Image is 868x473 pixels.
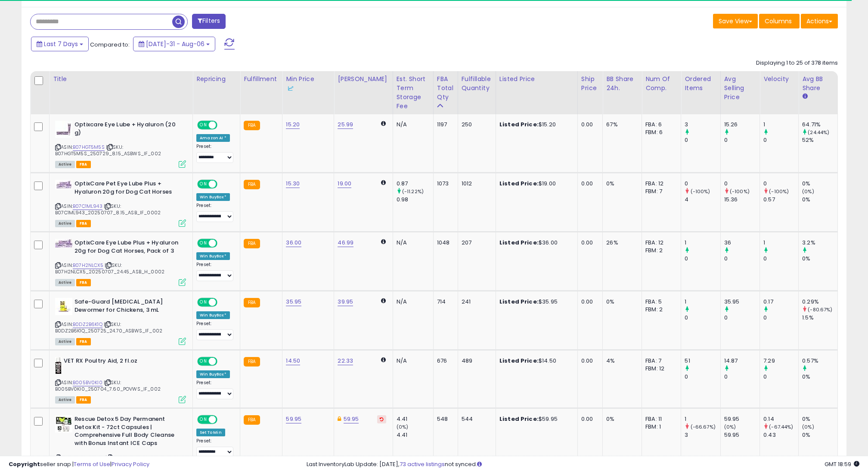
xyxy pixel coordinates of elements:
small: (-11.22%) [402,188,424,195]
div: 64.71% [802,121,837,128]
img: InventoryLab Logo [286,84,294,93]
div: FBM: 6 [645,128,674,136]
div: 0 [763,180,798,188]
img: 31ZQOQz2OIL._SL40_.jpg [55,121,72,138]
div: 0 [685,255,720,263]
a: 14.50 [286,357,300,365]
b: OptixCare Pet Eye Lube Plus + Hyaluron 20g for Dog Cat Horses [74,180,179,198]
div: Min Price [286,75,330,93]
small: FBA [244,121,260,130]
div: N/A [397,357,427,365]
div: Listed Price [499,75,574,84]
div: Amazon AI * [196,134,230,142]
a: 22.33 [338,357,353,365]
div: ASIN: [55,121,186,167]
div: 0.00 [581,357,596,365]
div: $19.00 [499,180,571,188]
div: Ship Price [581,75,599,93]
div: $14.50 [499,357,571,365]
div: FBA: 5 [645,298,674,306]
div: [PERSON_NAME] [338,75,389,84]
div: 1 [685,298,720,306]
b: Optixcare Eye Lube + Hyaluron (20 g) [74,121,179,139]
div: Preset: [196,438,233,457]
div: 0 [763,314,798,322]
div: Est. Short Term Storage Fee [397,75,430,111]
span: FBA [76,161,91,168]
a: 73 active listings [400,460,445,468]
b: OptixCare Eye Lube Plus + Hyaluron 20g for Dog Cat Horses, Pack of 3 [74,239,179,257]
div: BB Share 24h. [606,75,638,93]
small: (0%) [397,423,409,430]
span: ON [198,240,209,247]
div: 0.57 [763,196,798,204]
span: OFF [216,240,230,247]
strong: Copyright [9,460,40,468]
div: FBA: 7 [645,357,674,365]
a: 39.95 [338,298,353,306]
div: 0 [724,314,760,322]
div: 1197 [437,121,451,128]
div: 0.98 [397,196,433,204]
button: Actions [801,14,838,28]
div: N/A [397,239,427,247]
div: 0% [802,196,837,204]
div: ASIN: [55,357,186,402]
a: 19.00 [338,179,351,188]
small: (-100%) [769,188,789,195]
a: B005BV0KI0 [73,379,102,386]
div: $15.20 [499,121,571,128]
span: ON [198,358,209,365]
div: Avg BB Share [802,75,834,93]
div: 51 [685,357,720,365]
div: 0.17 [763,298,798,306]
span: OFF [216,416,230,423]
div: seller snap | | [9,460,149,469]
button: Filters [192,14,226,29]
div: 4.41 [397,415,433,423]
div: 676 [437,357,451,365]
div: ASIN: [55,298,186,344]
div: 0% [802,180,837,188]
div: Set To Min [196,429,225,436]
div: Repricing [196,75,236,84]
div: Ordered Items [685,75,716,93]
span: FBA [76,220,91,227]
span: ON [198,416,209,423]
div: 4.41 [397,431,433,439]
div: 1 [763,239,798,247]
span: | SKU: B07H2NLCX5_20250707_24.45_ASB_H_0002 [55,262,164,275]
small: (-100%) [730,188,750,195]
div: Avg Selling Price [724,75,756,102]
div: 1 [685,239,720,247]
a: B07H2NLCX5 [73,262,103,269]
div: 0% [606,180,635,188]
div: 0% [802,431,837,439]
div: Preset: [196,380,233,399]
small: (24.44%) [808,129,829,136]
div: Preset: [196,262,233,281]
div: 0 [685,373,720,381]
div: Preset: [196,144,233,163]
div: 0.00 [581,121,596,128]
div: Last InventoryLab Update: [DATE], not synced. [307,460,859,469]
button: Last 7 Days [31,37,89,51]
div: 241 [462,298,489,306]
div: 7.29 [763,357,798,365]
div: 0.57% [802,357,837,365]
a: B0DZ2B6K1Q [73,321,102,328]
div: 0 [685,314,720,322]
div: FBM: 1 [645,423,674,431]
b: Listed Price: [499,238,539,247]
div: 15.36 [724,196,760,204]
span: Compared to: [90,41,130,49]
span: | SKU: B07C1ML943_20250707_8.15_ASB_IF_0002 [55,203,161,216]
small: FBA [244,239,260,248]
div: FBM: 2 [645,306,674,313]
div: 0% [802,415,837,423]
div: Fulfillment [244,75,279,84]
div: 4 [685,196,720,204]
div: Title [53,75,189,84]
div: 207 [462,239,489,247]
div: N/A [397,121,427,128]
